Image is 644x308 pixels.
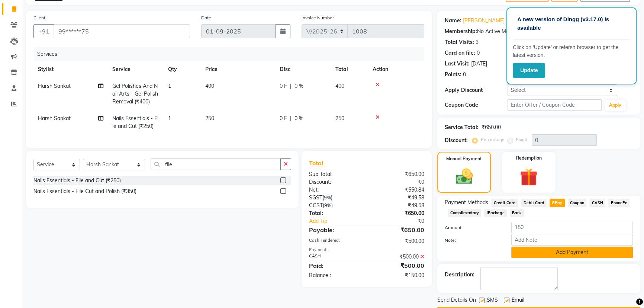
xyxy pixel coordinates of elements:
[508,99,602,111] input: Enter Offer / Coupon Code
[445,101,508,109] div: Coupon Code
[309,202,323,209] span: CGST
[280,115,287,122] span: 0 F
[514,166,543,188] img: _gift.svg
[303,170,367,178] div: Sub Total:
[445,49,475,57] div: Card on file:
[445,28,477,35] div: Membership:
[302,15,334,21] label: Invoice Number
[303,194,367,202] div: ( )
[513,44,630,59] p: Click on ‘Update’ or refersh browser to get the latest version.
[309,247,425,253] div: Payments
[324,195,331,200] span: 9%
[513,63,545,78] button: Update
[484,209,507,217] span: iPackage
[290,82,292,90] span: |
[201,15,211,21] label: Date
[367,261,430,270] div: ₹500.00
[168,115,171,122] span: 1
[512,296,524,305] span: Email
[521,199,547,207] span: Debit Card
[367,186,430,194] div: ₹550.84
[367,170,430,178] div: ₹650.00
[568,199,587,207] span: Coupon
[367,209,430,217] div: ₹650.00
[439,237,506,244] label: Note:
[445,271,474,279] div: Description:
[108,61,164,78] th: Service
[445,71,461,78] div: Points:
[303,253,367,261] div: CASH
[294,115,303,122] span: 0 %
[54,24,190,38] input: Search by Name/Mobile/Email/Code
[33,187,136,195] div: Nails Essentials - File Cut and Polish (₹350)
[367,202,430,209] div: ₹49.58
[445,137,468,144] div: Discount:
[439,224,506,231] label: Amount:
[275,61,331,78] th: Disc
[367,272,430,279] div: ₹150.00
[205,115,214,122] span: 250
[303,202,367,209] div: ( )
[303,217,377,225] a: Add Tip
[510,209,524,217] span: Bank
[487,296,498,305] span: SMS
[516,136,527,143] label: Fixed
[303,209,367,217] div: Total:
[331,61,368,78] th: Total
[477,49,480,57] div: 0
[335,83,344,89] span: 400
[112,83,158,105] span: Gel Polishes And Nail Arts - Gel Polish Removal (₹400)
[303,186,367,194] div: Net:
[303,272,367,279] div: Balance :
[367,178,430,186] div: ₹0
[445,38,474,46] div: Total Visits:
[445,28,633,35] div: No Active Membership
[516,155,542,161] label: Redemption
[367,253,430,261] div: ₹500.00
[151,158,281,170] input: Search or Scan
[33,24,54,38] button: +91
[445,123,479,131] div: Service Total:
[33,61,108,78] th: Stylist
[367,194,430,202] div: ₹49.58
[463,71,466,78] div: 0
[303,178,367,186] div: Discount:
[445,86,508,94] div: Apply Discount
[309,194,322,201] span: SGST
[608,199,629,207] span: PhonePe
[605,100,626,111] button: Apply
[550,199,565,207] span: GPay
[368,61,424,78] th: Action
[303,237,367,245] div: Cash Tendered:
[324,202,331,208] span: 9%
[38,115,71,122] span: Harsh Sankat
[511,234,633,246] input: Add Note
[34,47,430,61] div: Services
[112,115,158,129] span: Nails Essentials - File and Cut (₹250)
[168,83,171,89] span: 1
[511,247,633,258] button: Add Payment
[448,209,481,217] span: Complimentary
[205,83,214,89] span: 400
[367,225,430,234] div: ₹650.00
[491,199,518,207] span: Credit Card
[164,61,201,78] th: Qty
[280,82,287,90] span: 0 F
[290,115,292,122] span: |
[38,83,71,89] span: Harsh Sankat
[33,15,45,21] label: Client
[511,222,633,233] input: Amount
[309,159,326,167] span: Total
[201,61,275,78] th: Price
[517,15,626,32] p: A new version of Dingg (v3.17.0) is available
[335,115,344,122] span: 250
[377,217,430,225] div: ₹0
[471,60,487,68] div: [DATE]
[445,199,488,206] span: Payment Methods
[294,82,303,90] span: 0 %
[33,177,121,185] div: Nails Essentials - File and Cut (₹250)
[303,225,367,234] div: Payable:
[589,199,605,207] span: CASH
[445,60,470,68] div: Last Visit:
[437,296,476,305] span: Send Details On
